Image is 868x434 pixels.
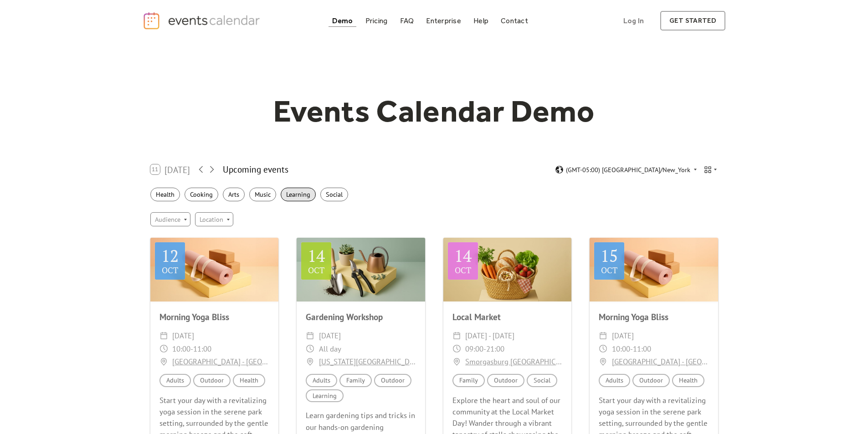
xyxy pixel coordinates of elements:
div: Pricing [365,18,388,23]
div: Contact [501,18,528,23]
a: FAQ [396,15,418,27]
a: home [143,11,263,30]
div: Demo [332,18,353,23]
a: Demo [329,15,357,27]
a: Log In [614,11,653,31]
div: FAQ [400,18,414,23]
a: Help [470,15,492,27]
h1: Events Calendar Demo [259,92,609,130]
a: Contact [497,15,532,27]
a: Enterprise [422,15,464,27]
a: Pricing [362,15,391,27]
div: Enterprise [426,18,461,23]
a: get started [660,11,725,31]
div: Help [473,18,488,23]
